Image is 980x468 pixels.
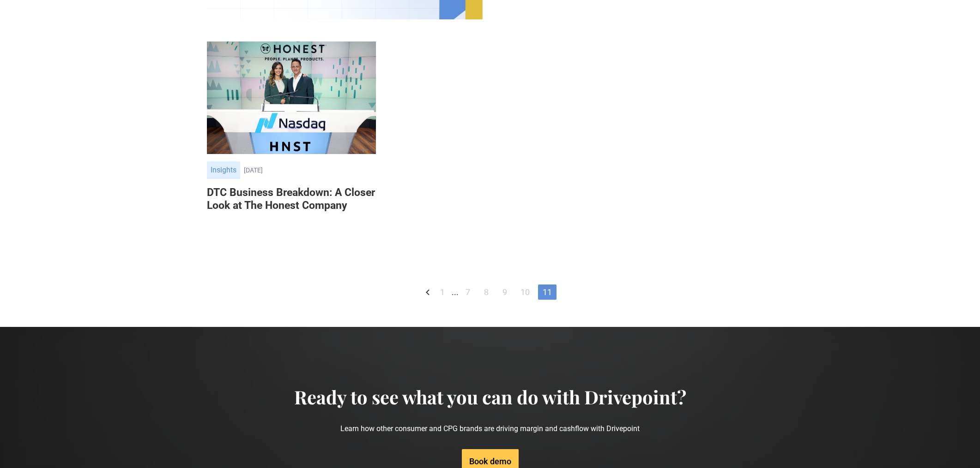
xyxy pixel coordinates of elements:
[460,284,475,300] a: 7
[294,386,686,408] h4: Ready to see what you can do with Drivepoint?
[497,284,512,300] a: 9
[244,166,376,174] div: [DATE]
[207,186,376,212] h6: DTC Business Breakdown: A Closer Look at The Honest Company
[516,284,534,300] a: 10
[422,284,433,300] a: Previous Page
[538,284,557,300] a: 11
[207,41,376,225] a: Insights[DATE]DTC Business Breakdown: A Closer Look at The Honest Company
[294,408,686,449] p: Learn how other consumer and CPG brands are driving margin and cashflow with Drivepoint
[479,284,494,300] a: 8
[452,286,459,298] div: ...
[435,284,450,300] a: 1
[207,41,376,154] img: DTC Business Breakdown: A Closer Look at The Honest Company
[207,284,773,300] div: List
[207,161,240,179] div: Insights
